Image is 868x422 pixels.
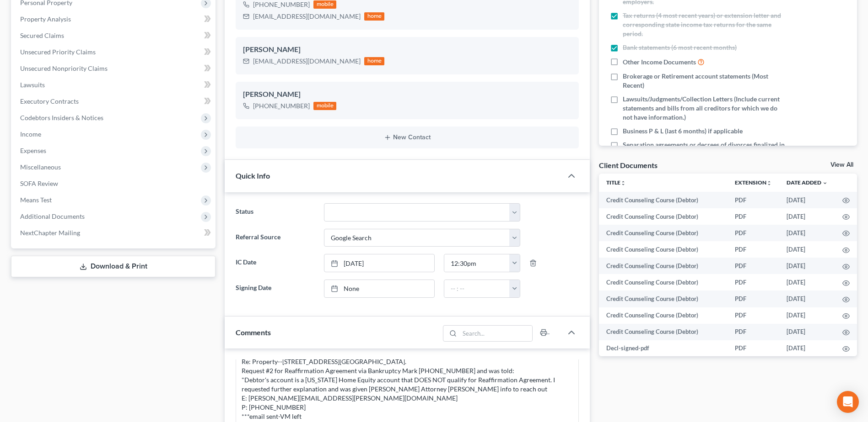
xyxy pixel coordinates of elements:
[13,44,216,60] a: Unsecured Priority Claims
[599,290,728,307] td: Credit Counseling Course (Debtor)
[779,290,835,307] td: [DATE]
[231,203,319,222] label: Status
[728,225,779,241] td: PDF
[20,179,58,187] span: SOFA Review
[13,11,216,27] a: Property Analysis
[830,162,853,168] a: View All
[231,254,319,272] label: IC Date
[728,290,779,307] td: PDF
[231,229,319,247] label: Referral Source
[313,102,336,110] div: mobile
[20,114,103,121] span: Codebtors Insiders & Notices
[13,93,216,110] a: Executory Contracts
[236,328,271,337] span: Comments
[242,357,573,421] div: Re: Property--[STREET_ADDRESS][GEOGRAPHIC_DATA]. Request #2 for Reaffirmation Agreement via Bankr...
[822,180,828,186] i: expand_more
[236,171,270,180] span: Quick Info
[837,391,859,413] div: Open Intercom Messenger
[231,280,319,298] label: Signing Date
[779,258,835,274] td: [DATE]
[11,256,216,277] a: Download & Print
[728,258,779,274] td: PDF
[13,27,216,44] a: Secured Claims
[13,60,216,77] a: Unsecured Nonpriority Claims
[779,274,835,290] td: [DATE]
[728,274,779,290] td: PDF
[779,192,835,208] td: [DATE]
[779,225,835,241] td: [DATE]
[444,254,510,272] input: -- : --
[20,81,45,89] span: Lawsuits
[779,241,835,258] td: [DATE]
[13,175,216,192] a: SOFA Review
[20,97,79,105] span: Executory Contracts
[20,15,71,23] span: Property Analysis
[13,77,216,93] a: Lawsuits
[606,179,626,186] a: Titleunfold_more
[599,160,658,170] div: Client Documents
[779,324,835,340] td: [DATE]
[20,48,96,56] span: Unsecured Priority Claims
[253,12,361,21] div: [EMAIL_ADDRESS][DOMAIN_NAME]
[253,101,310,111] div: [PHONE_NUMBER]
[20,64,108,72] span: Unsecured Nonpriority Claims
[20,163,61,171] span: Miscellaneous
[20,130,41,138] span: Income
[20,212,85,220] span: Additional Documents
[779,340,835,357] td: [DATE]
[779,307,835,324] td: [DATE]
[243,134,571,141] button: New Contact
[623,43,737,52] span: Bank statements (6 most recent months)
[599,225,728,241] td: Credit Counseling Course (Debtor)
[324,280,434,297] a: None
[253,57,361,66] div: [EMAIL_ADDRESS][DOMAIN_NAME]
[623,127,743,136] span: Business P & L (last 6 months) if applicable
[313,0,336,9] div: mobile
[324,254,434,272] a: [DATE]
[623,72,785,90] span: Brokerage or Retirement account statements (Most Recent)
[444,280,510,297] input: -- : --
[599,192,728,208] td: Credit Counseling Course (Debtor)
[599,307,728,324] td: Credit Counseling Course (Debtor)
[728,192,779,208] td: PDF
[728,340,779,357] td: PDF
[20,196,52,204] span: Means Test
[766,180,772,186] i: unfold_more
[364,57,384,65] div: home
[620,180,626,186] i: unfold_more
[13,225,216,241] a: NextChapter Mailing
[599,274,728,290] td: Credit Counseling Course (Debtor)
[728,307,779,324] td: PDF
[20,32,64,39] span: Secured Claims
[623,11,785,38] span: Tax returns (4 most recent years) or extension letter and corresponding state income tax returns ...
[364,12,384,21] div: home
[243,44,571,55] div: [PERSON_NAME]
[728,324,779,340] td: PDF
[623,140,785,158] span: Separation agreements or decrees of divorces finalized in the past 2 years
[20,147,46,154] span: Expenses
[779,208,835,225] td: [DATE]
[599,324,728,340] td: Credit Counseling Course (Debtor)
[735,179,772,186] a: Extensionunfold_more
[599,258,728,274] td: Credit Counseling Course (Debtor)
[243,89,571,100] div: [PERSON_NAME]
[623,95,785,122] span: Lawsuits/Judgments/Collection Letters (Include current statements and bills from all creditors fo...
[599,241,728,258] td: Credit Counseling Course (Debtor)
[787,179,828,186] a: Date Added expand_more
[599,340,728,357] td: Decl-signed-pdf
[459,326,532,341] input: Search...
[623,58,696,67] span: Other Income Documents
[728,241,779,258] td: PDF
[599,208,728,225] td: Credit Counseling Course (Debtor)
[20,229,80,237] span: NextChapter Mailing
[728,208,779,225] td: PDF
